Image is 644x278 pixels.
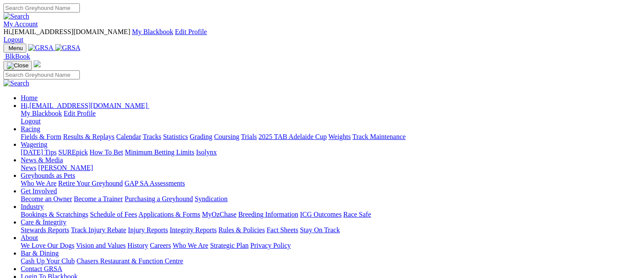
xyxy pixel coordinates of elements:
[21,250,59,257] a: Bar & Dining
[21,148,57,156] a: [DATE] Tips
[21,133,61,140] a: Fields & Form
[132,28,174,35] a: My Blackbook
[21,164,36,171] a: News
[139,211,200,218] a: Applications & Forms
[34,60,41,67] img: logo-grsa-white.png
[250,242,291,249] a: Privacy Policy
[21,110,62,117] a: My Blackbook
[3,44,26,53] button: Toggle navigation
[21,265,62,272] a: Contact GRSA
[3,53,30,60] a: BlkBook
[74,195,123,202] a: Become a Trainer
[267,226,298,234] a: Fact Sheets
[21,242,74,249] a: We Love Our Dogs
[21,172,75,179] a: Greyhounds as Pets
[125,148,194,156] a: Minimum Betting Limits
[21,257,641,265] div: Bar & Dining
[259,133,327,140] a: 2025 TAB Adelaide Cup
[21,211,641,218] div: Industry
[300,226,340,234] a: Stay On Track
[3,13,29,20] img: Search
[21,211,88,218] a: Bookings & Scratchings
[58,148,88,156] a: SUREpick
[63,133,114,140] a: Results & Replays
[9,45,23,51] span: Menu
[21,156,63,164] a: News & Media
[127,242,148,249] a: History
[125,195,193,202] a: Purchasing a Greyhound
[3,79,29,87] img: Search
[55,44,81,52] img: GRSA
[76,257,183,265] a: Chasers Restaurant & Function Centre
[21,141,47,148] a: Wagering
[21,195,72,202] a: Become an Owner
[241,133,257,140] a: Trials
[21,187,57,195] a: Get Involved
[343,211,371,218] a: Race Safe
[3,28,641,44] div: My Account
[21,203,44,210] a: Industry
[170,226,217,234] a: Integrity Reports
[218,226,265,234] a: Rules & Policies
[64,110,96,117] a: Edit Profile
[21,226,641,234] div: Care & Integrity
[175,28,207,35] a: Edit Profile
[173,242,208,249] a: Who We Are
[21,180,641,187] div: Greyhounds as Pets
[21,110,641,125] div: Hi,[EMAIL_ADDRESS][DOMAIN_NAME]
[143,133,161,140] a: Tracks
[3,20,38,28] a: My Account
[21,218,66,226] a: Care & Integrity
[150,242,171,249] a: Careers
[3,70,80,79] input: Search
[90,211,137,218] a: Schedule of Fees
[21,257,75,265] a: Cash Up Your Club
[21,117,41,125] a: Logout
[21,102,148,109] span: Hi, [EMAIL_ADDRESS][DOMAIN_NAME]
[21,125,40,133] a: Racing
[21,234,38,241] a: About
[21,242,641,250] div: About
[190,133,212,140] a: Grading
[3,36,23,43] a: Logout
[21,164,641,172] div: News & Media
[214,133,240,140] a: Coursing
[71,226,126,234] a: Track Injury Rebate
[21,226,69,234] a: Stewards Reports
[238,211,298,218] a: Breeding Information
[300,211,341,218] a: ICG Outcomes
[3,61,32,70] button: Toggle navigation
[328,133,351,140] a: Weights
[90,148,123,156] a: How To Bet
[76,242,126,249] a: Vision and Values
[125,180,185,187] a: GAP SA Assessments
[38,164,93,171] a: [PERSON_NAME]
[28,44,54,52] img: GRSA
[202,211,237,218] a: MyOzChase
[21,180,57,187] a: Who We Are
[210,242,249,249] a: Strategic Plan
[196,148,217,156] a: Isolynx
[353,133,406,140] a: Track Maintenance
[21,102,149,109] a: Hi,[EMAIL_ADDRESS][DOMAIN_NAME]
[3,28,130,35] span: Hi, [EMAIL_ADDRESS][DOMAIN_NAME]
[116,133,141,140] a: Calendar
[21,133,641,141] div: Racing
[5,53,30,60] span: BlkBook
[21,195,641,203] div: Get Involved
[58,180,123,187] a: Retire Your Greyhound
[128,226,168,234] a: Injury Reports
[3,3,80,13] input: Search
[7,62,28,69] img: Close
[21,94,38,101] a: Home
[163,133,188,140] a: Statistics
[195,195,227,202] a: Syndication
[21,148,641,156] div: Wagering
